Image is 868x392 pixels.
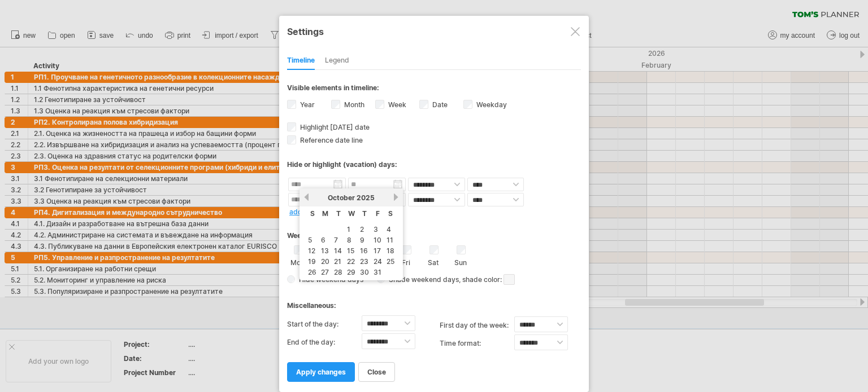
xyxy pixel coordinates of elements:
[372,235,383,245] a: 10
[359,224,365,235] a: 2
[307,235,313,245] a: 5
[386,100,406,109] label: Week
[320,267,330,278] a: 27
[372,267,383,278] a: 31
[328,193,355,202] span: October
[362,209,367,218] span: Thursday
[385,235,394,245] a: 11
[333,267,344,278] a: 28
[287,160,581,169] div: Hide or highlight (vacation) days:
[348,209,355,218] span: Wednesday
[346,235,353,245] a: 8
[287,362,355,382] a: apply changes
[289,208,334,216] a: add new date
[453,256,467,267] label: Sun
[385,275,459,284] span: Shade weekend days
[459,273,515,287] span: , shade color:
[385,256,396,267] a: 25
[440,334,514,353] label: Time format:
[367,368,386,376] span: close
[320,245,330,256] a: 13
[296,368,346,376] span: apply changes
[504,274,515,285] span: click here to change the shade color
[287,83,581,95] div: Visible elements in timeline:
[307,256,317,267] a: 19
[298,136,363,144] span: Reference date line
[336,209,341,218] span: Tuesday
[474,100,507,109] label: Weekday
[298,100,315,109] label: Year
[298,123,370,131] span: Highlight [DATE] date
[287,21,581,41] div: Settings
[287,290,581,312] div: Miscellaneous:
[358,362,395,382] a: close
[385,245,396,256] a: 18
[430,100,448,109] label: Date
[290,256,305,267] label: Mon
[333,256,342,267] a: 21
[342,100,364,109] label: Month
[325,52,349,70] div: Legend
[333,245,343,256] a: 14
[307,267,318,278] a: 26
[346,267,357,278] a: 29
[320,235,327,245] a: 6
[346,224,351,235] a: 1
[346,256,356,267] a: 22
[320,256,331,267] a: 20
[440,316,514,334] label: first day of the week:
[287,52,315,70] div: Timeline
[295,275,363,284] span: Hide weekend days
[359,235,366,245] a: 9
[426,256,440,267] label: Sat
[399,256,413,267] label: Fri
[302,193,311,201] a: previous
[333,235,339,245] a: 7
[307,245,316,256] a: 12
[359,245,369,256] a: 16
[346,245,355,256] a: 15
[287,333,362,351] label: End of the day:
[287,315,362,333] label: Start of the day:
[357,193,375,202] span: 2025
[372,245,382,256] a: 17
[385,224,392,235] a: 4
[322,209,328,218] span: Monday
[376,209,380,218] span: Friday
[372,224,379,235] a: 3
[310,209,315,218] span: Sunday
[287,221,581,243] div: Weekend days:
[388,209,393,218] span: Saturday
[392,193,400,201] a: next
[359,256,370,267] a: 23
[372,256,383,267] a: 24
[359,267,370,278] a: 30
